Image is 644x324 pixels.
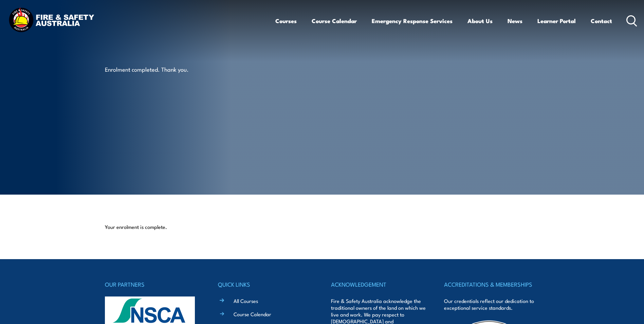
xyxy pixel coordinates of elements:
a: Courses [275,12,297,30]
a: Contact [591,12,612,30]
a: Emergency Response Services [372,12,453,30]
a: News [508,12,522,30]
a: Course Calendar [312,12,357,30]
h4: QUICK LINKS [218,280,313,289]
h4: OUR PARTNERS [105,280,200,289]
h4: ACCREDITATIONS & MEMBERSHIPS [444,280,539,289]
p: Your enrolment is complete. [105,223,539,230]
h4: ACKNOWLEDGEMENT [331,280,426,289]
a: Learner Portal [537,12,576,30]
a: About Us [467,12,493,30]
a: Course Calendar [234,310,271,318]
a: All Courses [234,297,258,304]
p: Our credentials reflect our dedication to exceptional service standards. [444,298,539,311]
p: Enrolment completed. Thank you. [105,65,229,73]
